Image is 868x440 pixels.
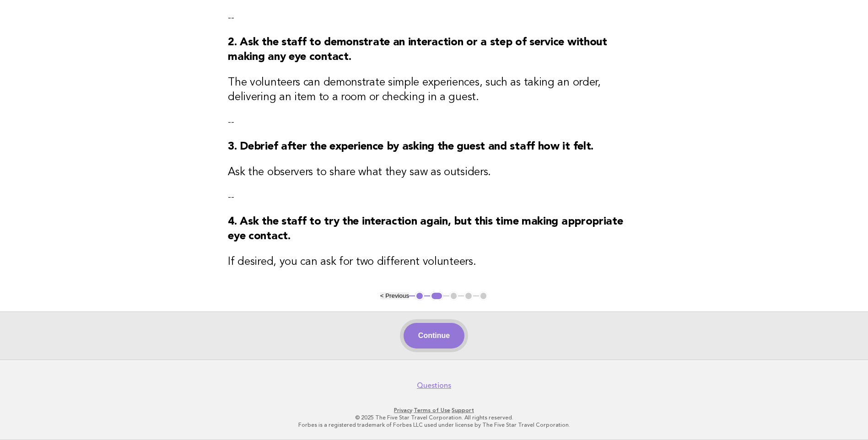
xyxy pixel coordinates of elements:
a: Terms of Use [414,407,450,413]
h3: If desired, you can ask for two different volunteers. [228,255,640,269]
p: · · [154,407,714,414]
p: -- [228,191,640,204]
p: -- [228,116,640,129]
button: 1 [415,291,424,300]
strong: 2. Ask the staff to demonstrate an interaction or a step of service without making any eye contact. [228,37,607,63]
a: Questions [417,381,451,390]
a: Privacy [394,407,412,413]
strong: 3. Debrief after the experience by asking the guest and staff how it felt. [228,141,593,152]
button: 2 [430,291,443,300]
p: © 2025 The Five Star Travel Corporation. All rights reserved. [154,414,714,421]
p: Forbes is a registered trademark of Forbes LLC used under license by The Five Star Travel Corpora... [154,421,714,429]
p: -- [228,11,640,24]
a: Support [452,407,474,413]
h3: The volunteers can demonstrate simple experiences, such as taking an order, delivering an item to... [228,75,640,105]
button: Continue [404,323,464,349]
strong: 4. Ask the staff to try the interaction again, but this time making appropriate eye contact. [228,216,623,242]
h3: Ask the observers to share what they saw as outsiders. [228,165,640,180]
button: < Previous [380,292,409,299]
